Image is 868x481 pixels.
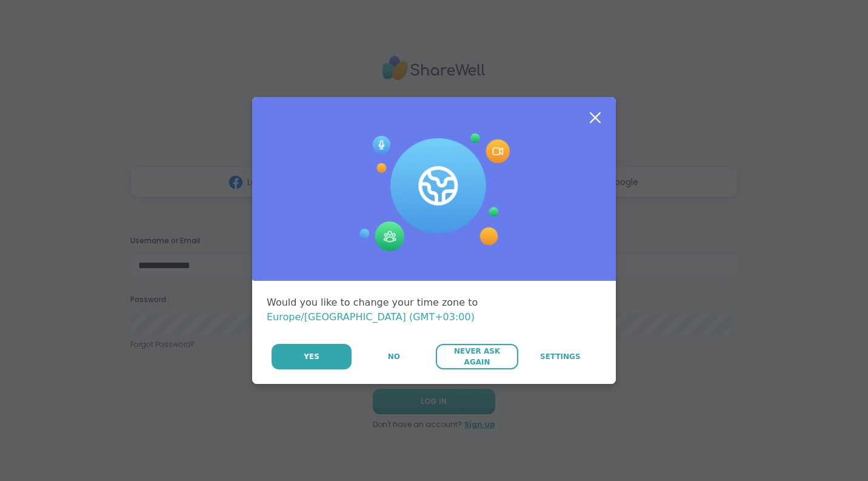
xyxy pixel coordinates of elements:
[519,344,601,369] a: Settings
[304,351,319,362] span: Yes
[436,344,518,369] button: Never Ask Again
[388,351,400,362] span: No
[272,344,352,369] button: Yes
[442,346,512,368] span: Never Ask Again
[267,311,475,323] span: Europe/[GEOGRAPHIC_DATA] (GMT+03:00)
[353,344,435,369] button: No
[358,133,510,252] img: Session Experience
[267,295,601,325] div: Would you like to change your time zone to
[540,351,581,362] span: Settings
